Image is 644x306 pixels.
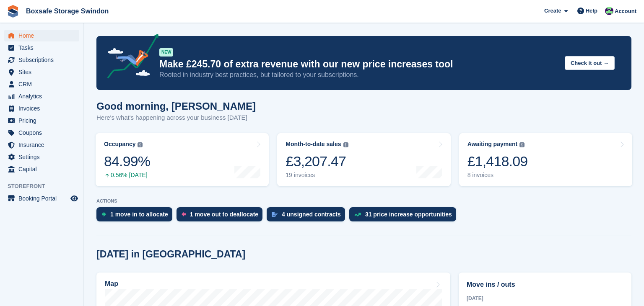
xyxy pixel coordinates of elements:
div: Occupancy [104,141,135,148]
a: Occupancy 84.99% 0.56% [DATE] [96,133,269,186]
span: Home [18,30,69,41]
h2: Move ins / outs [467,280,623,290]
span: Invoices [18,103,69,114]
img: contract_signature_icon-13c848040528278c33f63329250d36e43548de30e8caae1d1a13099fd9432cc5.svg [272,212,278,217]
span: Tasks [18,42,69,54]
a: menu [4,90,79,102]
a: menu [4,30,79,41]
button: Check it out → [565,56,615,70]
a: Awaiting payment £1,418.09 8 invoices [459,133,632,186]
a: menu [4,54,79,66]
a: menu [4,103,79,114]
div: 1 move out to deallocate [190,211,258,218]
a: Boxsafe Storage Swindon [23,4,112,18]
span: Storefront [8,182,83,190]
span: Pricing [18,115,69,126]
h2: Map [105,280,118,288]
img: move_outs_to_deallocate_icon-f764333ba52eb49d3ac5e1228854f67142a1ed5810a6f6cc68b1a99e826820c5.svg [182,212,186,217]
div: 4 unsigned contracts [282,211,341,218]
a: menu [4,115,79,126]
div: 31 price increase opportunities [365,211,452,218]
div: NEW [159,48,173,57]
a: menu [4,66,79,78]
span: Capital [18,163,69,175]
a: menu [4,163,79,175]
span: Subscriptions [18,54,69,66]
span: Account [615,7,636,15]
a: menu [4,139,79,151]
div: £3,207.47 [286,153,348,170]
a: menu [4,151,79,163]
span: Create [544,7,561,15]
img: price_increase_opportunities-93ffe204e8149a01c8c9dc8f82e8f89637d9d84a8eef4429ea346261dce0b2c0.svg [354,213,361,216]
a: menu [4,42,79,54]
a: menu [4,193,79,204]
a: 1 move out to deallocate [177,207,267,226]
span: Coupons [18,127,69,139]
div: £1,418.09 [467,153,528,170]
span: Insurance [18,139,69,151]
p: Rooted in industry best practices, but tailored to your subscriptions. [159,70,558,80]
p: Make £245.70 of extra revenue with our new price increases tool [159,58,558,70]
a: 1 move in to allocate [96,207,177,226]
div: 0.56% [DATE] [104,172,150,179]
p: Here's what's happening across your business [DATE] [96,113,256,123]
a: menu [4,78,79,90]
img: Kim Virabi [605,7,613,15]
div: [DATE] [467,295,623,302]
div: 19 invoices [286,172,348,179]
img: stora-icon-8386f47178a22dfd0bd8f6a31ec36ba5ce8667c1dd55bd0f319d3a0aa187defe.svg [7,5,19,18]
span: Help [586,7,597,15]
a: 31 price increase opportunities [349,207,460,226]
div: 84.99% [104,153,150,170]
span: Settings [18,151,69,163]
img: move_ins_to_allocate_icon-fdf77a2bb77ea45bf5b3d319d69a93e2d87916cf1d5bf7949dd705db3b84f3ca.svg [101,212,106,217]
div: Month-to-date sales [286,141,341,148]
a: Preview store [69,193,79,203]
span: Sites [18,66,69,78]
a: menu [4,127,79,139]
span: CRM [18,78,69,90]
div: 8 invoices [467,172,528,179]
p: ACTIONS [96,198,631,204]
span: Analytics [18,90,69,102]
img: price-adjustments-announcement-icon-8257ccfd72463d97f412b2fc003d46551f7dbcb40ab6d574587a9cd5c0d94... [100,34,159,82]
img: icon-info-grey-7440780725fd019a000dd9b08b2336e03edf1995a4989e88bcd33f0948082b44.svg [519,142,525,147]
a: Month-to-date sales £3,207.47 19 invoices [277,133,450,186]
div: Awaiting payment [467,141,518,148]
img: icon-info-grey-7440780725fd019a000dd9b08b2336e03edf1995a4989e88bcd33f0948082b44.svg [138,142,143,147]
div: 1 move in to allocate [110,211,168,218]
img: icon-info-grey-7440780725fd019a000dd9b08b2336e03edf1995a4989e88bcd33f0948082b44.svg [343,142,348,147]
span: Booking Portal [18,193,69,204]
h2: [DATE] in [GEOGRAPHIC_DATA] [96,249,245,260]
a: 4 unsigned contracts [267,207,349,226]
h1: Good morning, [PERSON_NAME] [96,100,256,112]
